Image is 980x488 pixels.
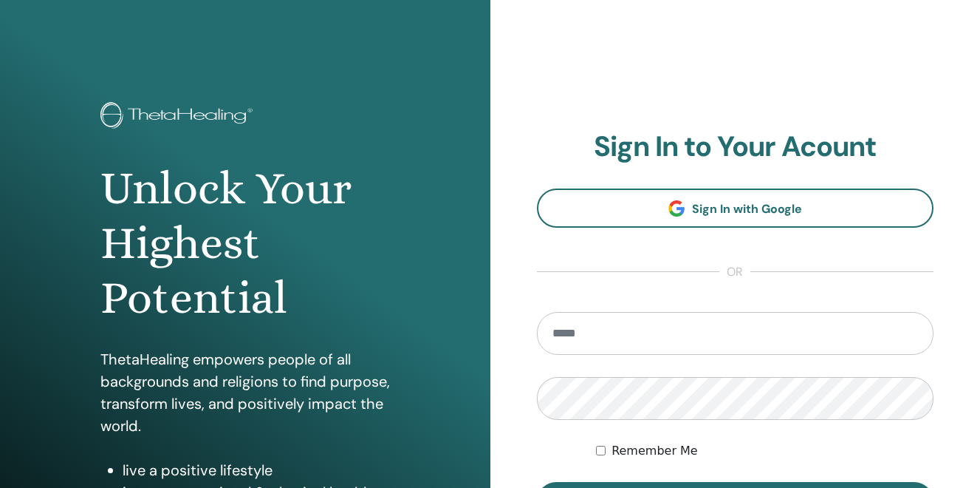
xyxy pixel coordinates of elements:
[123,459,390,481] li: live a positive lifestyle
[596,442,933,460] div: Keep me authenticated indefinitely or until I manually logout
[100,161,390,326] h1: Unlock Your Highest Potential
[537,189,934,228] a: Sign In with Google
[100,348,390,437] p: ThetaHealing empowers people of all backgrounds and religions to find purpose, transform lives, a...
[537,130,934,164] h2: Sign In to Your Acount
[692,201,802,217] span: Sign In with Google
[611,442,698,460] label: Remember Me
[719,263,750,281] span: or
